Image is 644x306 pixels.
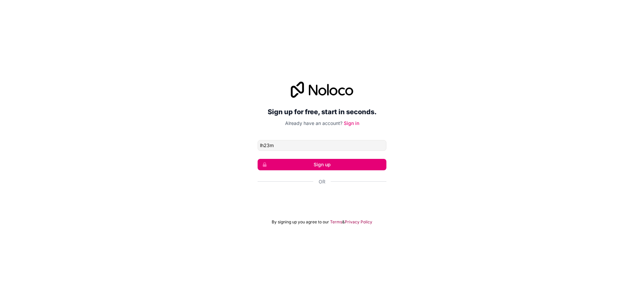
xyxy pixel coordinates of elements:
[319,178,325,185] span: Or
[342,219,345,225] span: &
[272,219,329,225] span: By signing up you agree to our
[258,159,386,170] button: Sign up
[344,120,359,126] a: Sign in
[345,219,372,225] a: Privacy Policy
[258,140,386,151] input: Email address
[254,192,390,207] iframe: Sign in with Google Button
[285,120,342,126] span: Already have an account?
[258,106,386,118] h2: Sign up for free, start in seconds.
[330,219,342,225] a: Terms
